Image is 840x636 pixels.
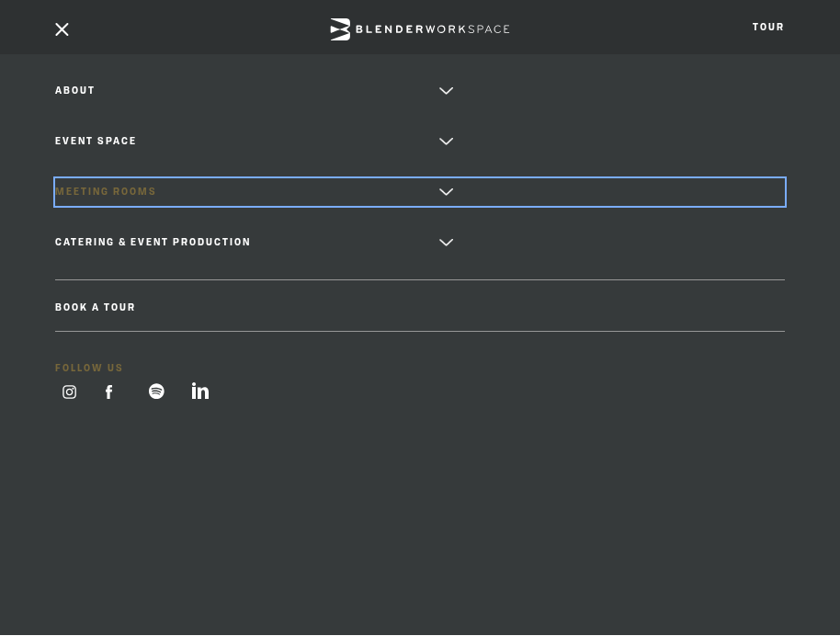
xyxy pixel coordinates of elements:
span: FOLLOW US [55,355,785,382]
a: Event Space [55,128,785,155]
iframe: Chat Widget [748,548,840,636]
span: Book a tour [55,285,785,331]
a: Tour [753,23,785,32]
a: About [55,77,785,105]
a: Catering & Event Production [55,229,785,256]
a: Meeting Rooms [55,178,785,206]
